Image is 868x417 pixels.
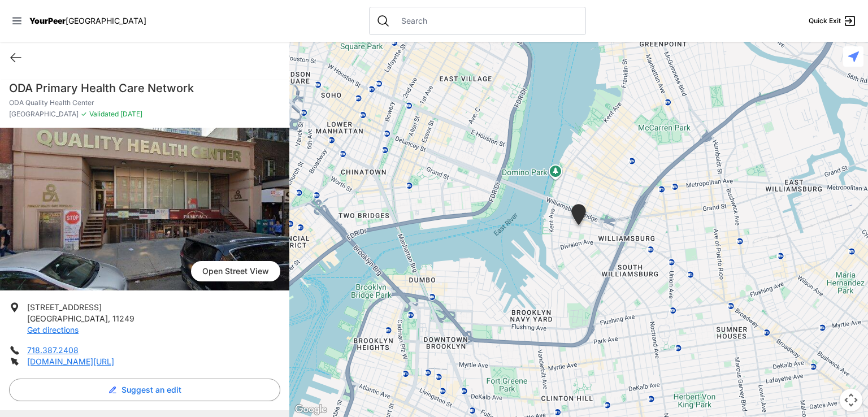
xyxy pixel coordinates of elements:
span: , [108,314,110,323]
a: Quick Exit [809,14,857,28]
img: Google [292,402,329,417]
span: [GEOGRAPHIC_DATA] [27,314,108,323]
span: YourPeer [29,16,66,25]
a: YourPeer[GEOGRAPHIC_DATA] [29,18,146,24]
span: ✓ [81,110,87,119]
button: Map camera controls [840,389,862,411]
a: 718.387.2408 [27,345,79,355]
span: [STREET_ADDRESS] [27,302,102,312]
p: ODA Quality Health Center [9,98,280,107]
div: ODA Quality Health Center [569,204,588,229]
h1: ODA Primary Health Care Network [9,80,280,96]
button: Suggest an edit [9,379,280,401]
a: [DOMAIN_NAME][URL] [27,357,114,366]
a: Get directions [27,325,79,335]
span: 11249 [112,314,134,323]
span: [GEOGRAPHIC_DATA] [9,110,79,119]
a: Open this area in Google Maps (opens a new window) [292,402,329,417]
span: [GEOGRAPHIC_DATA] [66,16,146,25]
span: [DATE] [119,110,142,118]
span: Quick Exit [809,16,841,25]
a: Open Street View [191,261,280,281]
input: Search [394,15,579,27]
span: Validated [89,110,119,118]
span: Suggest an edit [121,384,181,396]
